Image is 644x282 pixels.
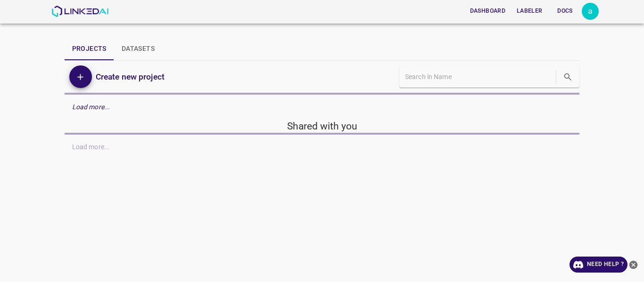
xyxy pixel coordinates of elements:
[51,6,108,17] img: LinkedAI
[548,1,582,21] a: Docs
[72,103,110,111] em: Load more...
[69,65,92,88] button: Add
[65,120,580,133] h5: Shared with you
[464,1,511,21] a: Dashboard
[96,70,165,83] h6: Create new project
[550,3,580,19] button: Docs
[570,257,627,273] a: Need Help ?
[582,3,599,20] div: a
[405,70,554,84] input: Search in Name
[65,98,580,116] div: Load more...
[513,3,546,19] button: Labeler
[92,70,165,83] a: Create new project
[511,1,548,21] a: Labeler
[466,3,509,19] button: Dashboard
[582,3,599,20] button: Open settings
[114,38,162,60] button: Datasets
[65,38,114,60] button: Projects
[627,257,639,273] button: close-help
[558,67,578,87] button: search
